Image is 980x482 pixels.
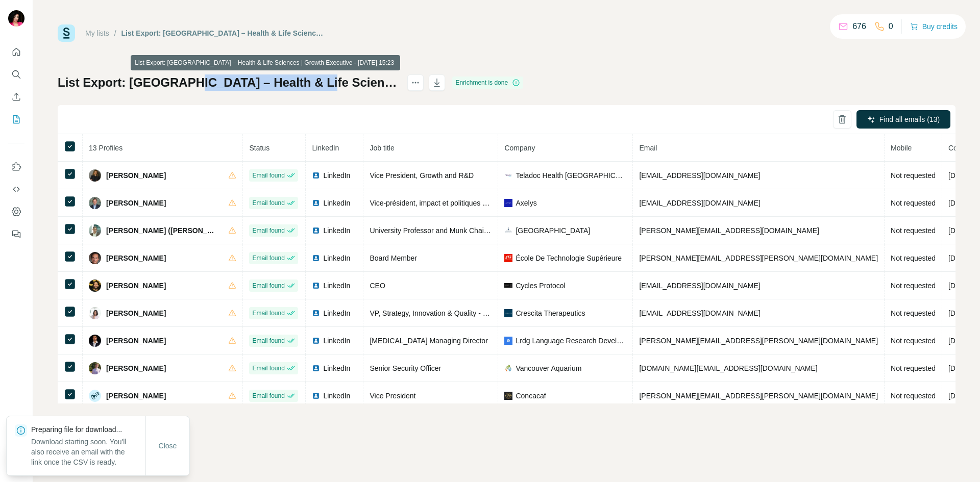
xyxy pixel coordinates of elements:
span: [EMAIL_ADDRESS][DOMAIN_NAME] [639,309,760,317]
span: LinkedIn [323,391,350,401]
img: Avatar [8,10,24,27]
span: 13 Profiles [89,144,122,152]
img: Surfe Logo [58,24,75,42]
span: CEO [370,282,385,290]
button: Search [8,65,24,84]
img: LinkedIn logo [312,364,320,372]
span: Crescita Therapeutics [516,308,585,318]
button: Buy credits [910,19,958,34]
img: Avatar [89,169,101,182]
img: Avatar [89,197,101,209]
span: LinkedIn [323,281,350,291]
span: Vice President [370,392,415,400]
span: LinkedIn [323,198,350,208]
span: LinkedIn [323,253,350,263]
span: LinkedIn [323,225,350,236]
span: [EMAIL_ADDRESS][DOMAIN_NAME] [639,199,760,207]
span: Cycles Protocol [516,281,565,291]
button: actions [407,74,424,91]
button: Find all emails (13) [856,110,950,129]
p: 0 [889,20,893,33]
span: University Professor and Munk Chair of Innovation Studies [370,226,555,235]
span: Not requested [891,392,936,400]
img: LinkedIn logo [312,282,320,290]
span: Not requested [891,337,936,345]
img: Avatar [89,362,101,374]
span: [PERSON_NAME] [106,363,166,373]
img: company-logo [504,254,512,262]
img: LinkedIn logo [312,392,320,400]
span: Email found [252,336,284,345]
button: Dashboard [8,202,24,221]
span: Senior Security Officer [370,364,441,372]
img: company-logo [504,199,512,207]
img: company-logo [504,337,512,345]
p: 676 [852,20,866,33]
span: Mobile [891,144,912,152]
span: Email found [252,364,284,373]
span: [PERSON_NAME][EMAIL_ADDRESS][PERSON_NAME][DOMAIN_NAME] [639,392,878,400]
div: List Export: [GEOGRAPHIC_DATA] – Health & Life Sciences | Growth Executive - [DATE] 15:23 [121,28,324,38]
img: company-logo [504,309,512,317]
img: LinkedIn logo [312,254,320,262]
span: Email found [252,391,284,400]
img: company-logo [504,392,512,400]
img: LinkedIn logo [312,226,320,235]
span: [PERSON_NAME] [106,170,166,181]
button: Use Surfe API [8,180,24,198]
span: Email found [252,171,284,180]
a: My lists [85,29,109,37]
span: [PERSON_NAME] [106,253,166,263]
span: [PERSON_NAME] [106,308,166,318]
span: Vice President, Growth and R&D [370,171,474,180]
img: company-logo [504,283,512,288]
span: [PERSON_NAME] ([PERSON_NAME] [106,225,218,236]
span: Teladoc Health [GEOGRAPHIC_DATA] [516,170,626,181]
span: Not requested [891,171,936,180]
span: [PERSON_NAME] [106,198,166,208]
span: [PERSON_NAME][EMAIL_ADDRESS][PERSON_NAME][DOMAIN_NAME] [639,337,878,345]
span: Email [639,144,657,152]
span: Not requested [891,199,936,207]
span: Email found [252,309,284,318]
img: LinkedIn logo [312,309,320,317]
span: Not requested [891,282,936,290]
span: Email found [252,253,284,263]
span: Board Member [370,254,417,262]
span: [PERSON_NAME] [106,281,166,291]
img: company-logo [504,226,512,235]
img: Avatar [89,280,101,292]
p: Preparing file for download... [31,424,145,435]
img: LinkedIn logo [312,337,320,345]
img: company-logo [504,364,512,372]
span: Company [504,144,535,152]
h1: List Export: [GEOGRAPHIC_DATA] – Health & Life Sciences | Growth Executive - [DATE] 15:23 [58,74,398,91]
img: company-logo [504,171,512,180]
span: [GEOGRAPHIC_DATA] [516,225,590,236]
span: [PERSON_NAME][EMAIL_ADDRESS][DOMAIN_NAME] [639,226,819,235]
img: LinkedIn logo [312,199,320,207]
span: Not requested [891,226,936,235]
span: [EMAIL_ADDRESS][DOMAIN_NAME] [639,282,760,290]
img: Avatar [89,252,101,264]
span: Lrdg Language Research Development Group [516,336,626,346]
button: My lists [8,110,24,129]
li: / [114,28,116,38]
span: LinkedIn [312,144,339,152]
span: Axelys [516,198,536,208]
span: Vancouver Aquarium [516,363,581,373]
img: Avatar [89,335,101,347]
span: LinkedIn [323,336,350,346]
span: Not requested [891,254,936,262]
span: Not requested [891,364,936,372]
button: Feedback [8,225,24,243]
img: Avatar [89,390,101,402]
span: Email found [252,198,284,208]
span: [EMAIL_ADDRESS][DOMAIN_NAME] [639,171,760,180]
span: LinkedIn [323,308,350,318]
span: Job title [370,144,394,152]
span: Concacaf [516,391,546,401]
span: École De Technologie Supérieure [516,253,622,263]
span: LinkedIn [323,363,350,373]
span: Email found [252,226,284,235]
